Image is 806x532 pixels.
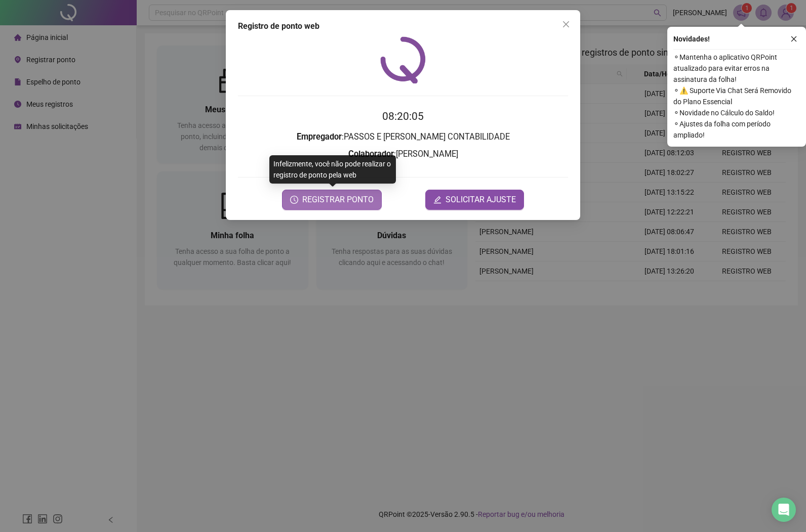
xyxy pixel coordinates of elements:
[673,85,800,107] span: ⚬ ⚠️ Suporte Via Chat Será Removido do Plano Essencial
[790,35,797,42] span: close
[348,149,394,159] strong: Colaborador
[673,118,800,141] span: ⚬ Ajustes da folha com período ampliado!
[238,130,568,144] h3: : PASSOS E [PERSON_NAME] CONTABILIDADE
[673,52,800,85] span: ⚬ Mantenha o aplicativo QRPoint atualizado para evitar erros na assinatura da folha!
[238,148,568,161] h3: : [PERSON_NAME]
[282,190,382,210] button: REGISTRAR PONTO
[290,196,298,204] span: clock-circle
[425,190,524,210] button: editSOLICITAR AJUSTE
[297,132,342,142] strong: Empregador
[302,194,374,206] span: REGISTRAR PONTO
[673,107,800,118] span: ⚬ Novidade no Cálculo do Saldo!
[673,33,710,45] span: Novidades !
[382,110,424,122] time: 08:20:05
[433,196,441,204] span: edit
[558,16,574,32] button: Close
[562,20,570,28] span: close
[380,36,426,83] img: QRPoint
[446,194,516,206] span: SOLICITAR AJUSTE
[269,155,396,184] div: Infelizmente, você não pode realizar o registro de ponto pela web
[238,20,568,32] div: Registro de ponto web
[772,498,796,522] div: Open Intercom Messenger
